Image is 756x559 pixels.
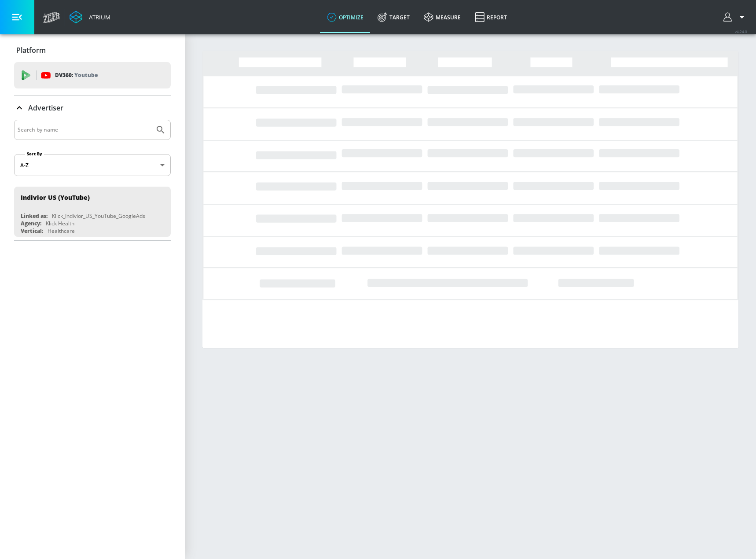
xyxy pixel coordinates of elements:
[21,212,48,220] div: Linked as:
[21,220,41,227] div: Agency:
[46,220,74,227] div: Klick Health
[14,120,171,240] div: Advertiser
[320,1,371,33] a: optimize
[55,70,98,80] p: DV360:
[25,151,44,157] label: Sort By
[14,154,171,176] div: A-Z
[21,193,90,202] div: Indivior US (YouTube)
[468,1,514,33] a: Report
[417,1,468,33] a: measure
[85,13,110,21] div: Atrium
[52,212,145,220] div: Klick_Indivior_US_YouTube_GoogleAds
[16,45,46,55] p: Platform
[14,38,171,63] div: Platform
[14,96,171,120] div: Advertiser
[14,183,171,240] nav: list of Advertiser
[74,70,98,80] p: Youtube
[14,187,171,237] div: Indivior US (YouTube)Linked as:Klick_Indivior_US_YouTube_GoogleAdsAgency:Klick HealthVertical:Hea...
[735,29,747,34] span: v 4.24.0
[48,227,75,235] div: Healthcare
[21,227,43,235] div: Vertical:
[70,11,110,24] a: Atrium
[371,1,417,33] a: Target
[14,62,171,88] div: DV360: Youtube
[28,103,63,113] p: Advertiser
[18,124,151,136] input: Search by name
